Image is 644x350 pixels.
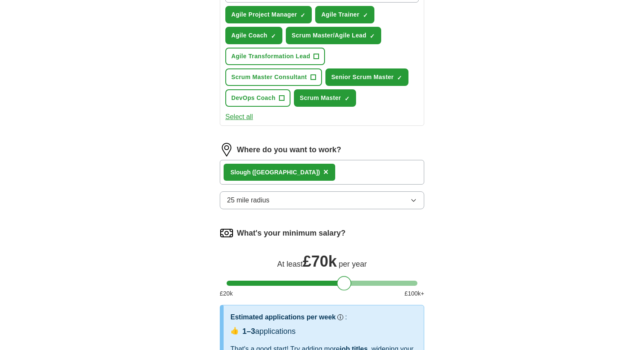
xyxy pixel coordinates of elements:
[339,260,367,268] span: per year
[331,73,394,82] span: Senior Scrum Master
[363,12,368,19] span: ✓
[300,94,341,102] span: Scrum Master
[237,144,341,156] label: Where do you want to work?
[231,94,276,102] span: DevOps Coach
[230,169,250,176] strong: Slough
[231,31,267,40] span: Agile Coach
[227,195,270,205] span: 25 mile radius
[277,260,303,268] span: At least
[237,228,345,239] label: What's your minimum salary?
[225,68,322,86] button: Scrum Master Consultant
[306,291,418,307] span: Our best guess based on live jobs [DATE], and others like you.
[345,312,347,322] h3: :
[220,226,233,240] img: salary.png
[286,27,381,44] button: Scrum Master/Agile Lead✓
[321,10,359,19] span: Agile Trainer
[225,48,325,65] button: Agile Transformation Lead
[225,89,290,107] button: DevOps Coach
[230,312,336,322] h3: Estimated applications per week
[370,33,375,40] span: ✓
[220,289,233,298] span: £ 20 k
[225,112,253,122] button: Select all
[323,167,328,176] span: ×
[315,6,374,23] button: Agile Trainer✓
[225,27,282,44] button: Agile Coach✓
[230,326,239,336] span: 👍
[323,166,328,179] button: ×
[220,191,424,209] button: 25 mile radius
[252,169,320,176] span: ([GEOGRAPHIC_DATA])
[231,73,307,82] span: Scrum Master Consultant
[345,95,350,102] span: ✓
[294,89,356,107] button: Scrum Master✓
[220,143,233,157] img: location.png
[397,74,402,81] span: ✓
[231,52,310,61] span: Agile Transformation Lead
[242,326,296,337] div: applications
[242,327,255,336] span: 1–3
[231,10,297,19] span: Agile Project Manager
[292,31,366,40] span: Scrum Master/Agile Lead
[303,253,337,270] span: £ 70k
[225,6,312,23] button: Agile Project Manager✓
[300,12,305,19] span: ✓
[325,68,409,86] button: Senior Scrum Master✓
[271,33,276,40] span: ✓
